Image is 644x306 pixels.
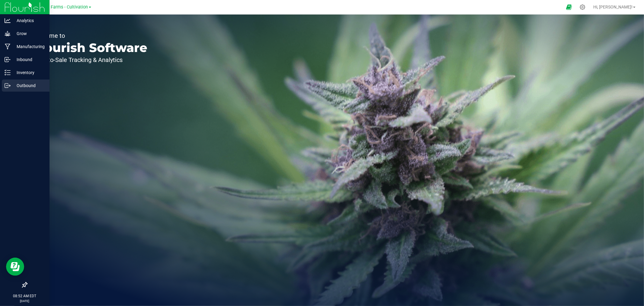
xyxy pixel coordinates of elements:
[11,56,47,63] p: Inbound
[11,43,47,50] p: Manufacturing
[33,33,147,39] p: Welcome to
[11,30,47,37] p: Grow
[33,42,147,54] p: Flourish Software
[5,44,11,50] inline-svg: Manufacturing
[11,17,47,24] p: Analytics
[32,5,88,10] span: Sapphire Farms - Cultivation
[5,57,11,63] inline-svg: Inbound
[593,5,633,9] span: Hi, [PERSON_NAME]!
[5,83,11,89] inline-svg: Outbound
[11,69,47,76] p: Inventory
[3,299,47,303] p: [DATE]
[5,31,11,37] inline-svg: Grow
[5,70,11,76] inline-svg: Inventory
[579,4,586,10] div: Manage settings
[11,82,47,89] p: Outbound
[562,1,576,13] span: Open Ecommerce Menu
[6,258,24,276] iframe: Resource center
[33,57,147,63] p: Seed-to-Sale Tracking & Analytics
[5,18,11,24] inline-svg: Analytics
[3,293,47,299] p: 08:52 AM EDT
